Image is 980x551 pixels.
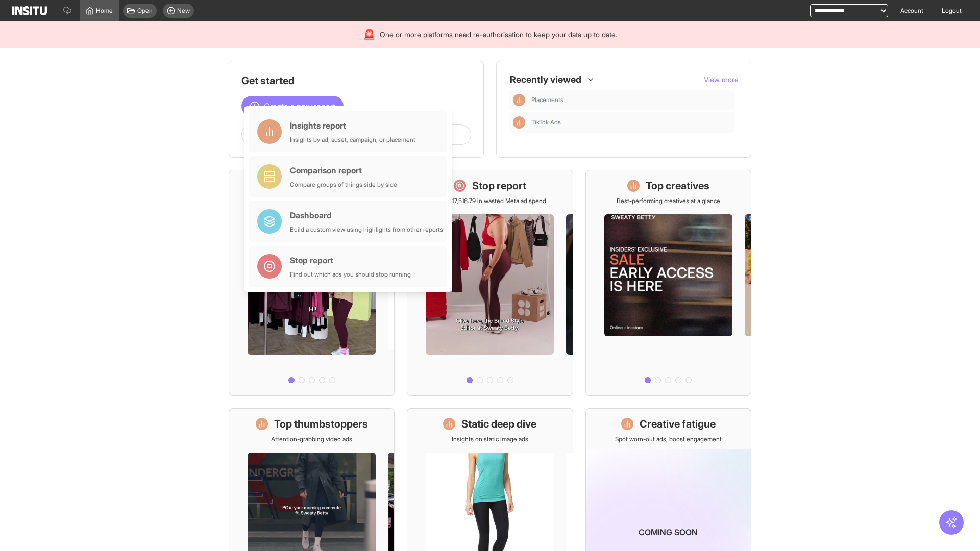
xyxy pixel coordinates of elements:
span: TikTok Ads [531,118,561,127]
div: Insights [513,94,525,106]
div: 🚨 [363,28,376,42]
span: Create a new report [264,100,335,112]
div: Insights by ad, adset, campaign, or placement [290,136,415,144]
a: Stop reportSave £17,516.79 in wasted Meta ad spend [407,170,573,396]
span: One or more platforms need re-authorisation to keep your data up to date. [380,30,617,40]
h1: Top creatives [646,179,709,193]
div: Dashboard [290,209,443,221]
button: Create a new report [241,96,344,116]
p: Insights on static image ads [452,435,528,443]
span: New [177,7,190,15]
div: Insights [513,116,525,129]
span: Home [96,7,113,15]
img: Logo [12,6,47,15]
div: Insights report [290,119,415,132]
div: Build a custom view using highlights from other reports [290,226,443,234]
h1: Top thumbstoppers [274,417,368,431]
h1: Get started [241,73,471,88]
h1: Static deep dive [461,417,536,431]
p: Best-performing creatives at a glance [617,197,720,205]
div: Compare groups of things side by side [290,181,397,189]
h1: Stop report [472,179,526,193]
a: What's live nowSee all active ads instantly [229,170,395,396]
div: Find out which ads you should stop running [290,270,411,279]
span: Placements [531,96,563,104]
span: View more [704,75,739,84]
div: Stop report [290,254,411,266]
div: Comparison report [290,164,397,177]
span: Placements [531,96,730,104]
p: Save £17,516.79 in wasted Meta ad spend [434,197,546,205]
button: View more [704,74,739,85]
span: Open [137,7,153,15]
span: TikTok Ads [531,118,730,127]
p: Attention-grabbing video ads [271,435,352,443]
a: Top creativesBest-performing creatives at a glance [585,170,751,396]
